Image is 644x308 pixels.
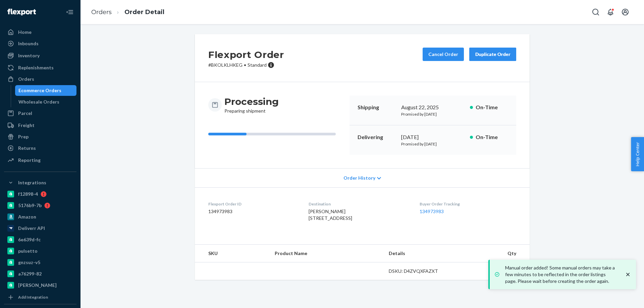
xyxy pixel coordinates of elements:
[18,191,38,197] div: f12898-4
[401,133,465,141] div: [DATE]
[401,104,465,111] div: August 22, 2025
[18,294,48,300] div: Add Integration
[4,120,76,131] a: Freight
[18,110,32,117] div: Parcel
[224,96,279,114] div: Preparing shipment
[208,208,298,215] dd: 134973983
[4,189,76,199] a: f12898-4
[224,96,279,108] h3: Processing
[91,8,112,16] a: Orders
[18,52,40,59] div: Inventory
[4,268,76,279] a: a76299-82
[18,145,36,151] div: Returns
[18,40,39,47] div: Inbounds
[4,200,76,211] a: 5176b9-7b
[18,76,34,82] div: Orders
[18,99,59,105] div: Wholesale Orders
[4,131,76,142] a: Prep
[4,143,76,153] a: Returns
[18,213,36,220] div: Amazon
[358,133,396,141] p: Delivering
[401,111,465,117] p: Promised by [DATE]
[208,201,298,207] dt: Flexport Order ID
[248,62,267,68] span: Standard
[18,64,54,71] div: Replenishments
[457,245,530,262] th: Qty
[4,280,76,291] a: [PERSON_NAME]
[457,262,530,280] td: 1
[18,282,57,289] div: [PERSON_NAME]
[18,259,40,266] div: gnzsuz-v5
[244,62,246,68] span: •
[18,236,41,243] div: 6e639d-fc
[475,51,511,58] div: Duplicate Order
[15,97,77,107] a: Wholesale Orders
[476,104,508,111] p: On-Time
[18,225,45,232] div: Deliverr API
[4,246,76,256] a: pulsetto
[4,74,76,84] a: Orders
[18,248,38,254] div: pulsetto
[208,62,284,68] p: # BKOLKLHKEG
[309,201,409,207] dt: Destination
[423,48,464,61] button: Cancel Order
[4,234,76,245] a: 6e639d-fc
[18,270,42,277] div: a76299-82
[4,177,76,188] button: Integrations
[4,223,76,234] a: Deliverr API
[631,137,644,171] button: Help Center
[18,29,32,36] div: Home
[420,201,516,207] dt: Buyer Order Tracking
[4,27,76,38] a: Home
[195,245,269,262] th: SKU
[7,9,36,15] img: Flexport logo
[343,175,375,181] span: Order History
[389,268,452,274] div: DSKU: D4ZVQXFAZXT
[18,87,61,94] div: Ecommerce Orders
[86,2,170,22] ol: breadcrumbs
[4,155,76,166] a: Reporting
[4,257,76,268] a: gnzsuz-v5
[124,8,164,16] a: Order Detail
[18,202,42,209] div: 5176b9-7b
[18,179,46,186] div: Integrations
[208,48,284,62] h2: Flexport Order
[4,293,76,301] a: Add Integration
[383,245,457,262] th: Details
[604,5,617,19] button: Open notifications
[469,48,516,61] button: Duplicate Order
[15,85,77,96] a: Ecommerce Orders
[18,133,29,140] div: Prep
[269,245,383,262] th: Product Name
[18,157,41,164] div: Reporting
[358,104,396,111] p: Shipping
[4,62,76,73] a: Replenishments
[4,108,76,119] a: Parcel
[420,208,444,214] a: 134973983
[401,141,465,147] p: Promised by [DATE]
[18,122,35,129] div: Freight
[4,50,76,61] a: Inventory
[63,5,76,19] button: Close Navigation
[619,5,632,19] button: Open account menu
[4,211,76,222] a: Amazon
[589,5,602,19] button: Open Search Box
[505,264,618,285] p: Manual order added! Some manual orders may take a few minutes to be reflected in the order listin...
[309,208,352,221] span: [PERSON_NAME] [STREET_ADDRESS]
[625,271,631,278] svg: close toast
[4,38,76,49] a: Inbounds
[476,133,508,141] p: On-Time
